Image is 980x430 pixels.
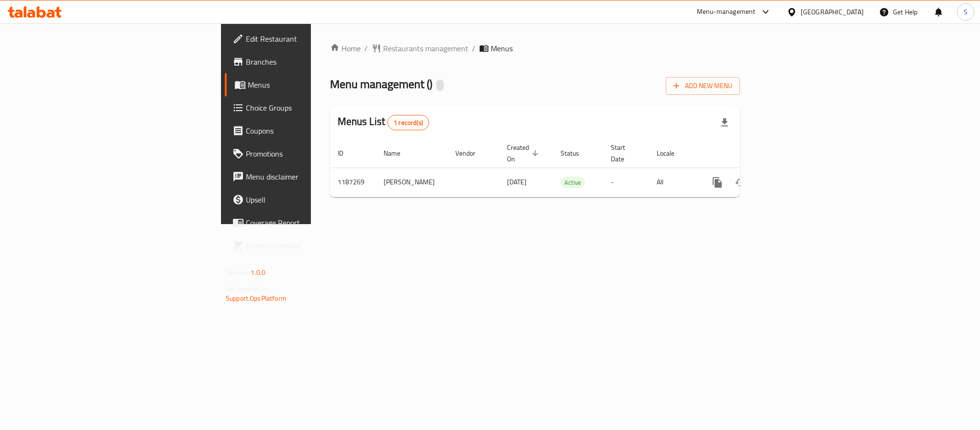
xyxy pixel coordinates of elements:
[561,177,585,188] span: Active
[225,234,385,257] a: Grocery Checklist
[383,43,468,54] span: Restaurants management
[388,118,429,127] span: 1 record(s)
[225,50,385,73] a: Branches
[225,211,385,234] a: Coverage Report
[376,168,448,197] td: [PERSON_NAME]
[225,165,385,188] a: Menu disclaimer
[507,142,541,165] span: Created On
[384,147,413,159] span: Name
[246,194,377,205] span: Upsell
[225,96,385,119] a: Choice Groups
[225,73,385,96] a: Menus
[372,43,468,54] a: Restaurants management
[673,80,732,92] span: Add New Menu
[246,56,377,68] span: Branches
[713,111,736,134] div: Export file
[226,283,270,295] span: Get support on:
[246,240,377,251] span: Grocery Checklist
[698,139,805,168] th: Actions
[225,142,385,165] a: Promotions
[561,177,585,188] div: Active
[666,77,740,95] button: Add New Menu
[706,171,729,194] button: more
[246,171,377,182] span: Menu disclaimer
[472,43,475,54] li: /
[729,171,752,194] button: Change Status
[246,148,377,159] span: Promotions
[455,147,488,159] span: Vendor
[246,33,377,45] span: Edit Restaurant
[251,266,265,279] span: 1.0.0
[491,43,513,54] span: Menus
[226,292,286,305] a: Support.OpsPlatform
[248,79,377,91] span: Menus
[611,142,638,165] span: Start Date
[507,176,527,188] span: [DATE]
[225,119,385,142] a: Coupons
[561,147,592,159] span: Status
[338,147,356,159] span: ID
[697,6,756,18] div: Menu-management
[330,73,432,95] span: Menu management ( )
[801,7,864,17] div: [GEOGRAPHIC_DATA]
[330,43,740,54] nav: breadcrumb
[964,7,968,17] span: S
[225,188,385,211] a: Upsell
[246,217,377,228] span: Coverage Report
[226,266,249,279] span: Version:
[657,147,687,159] span: Locale
[330,139,805,197] table: enhanced table
[246,125,377,136] span: Coupons
[225,27,385,50] a: Edit Restaurant
[649,168,698,197] td: All
[246,102,377,113] span: Choice Groups
[387,115,429,130] div: Total records count
[603,168,649,197] td: -
[338,114,429,130] h2: Menus List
